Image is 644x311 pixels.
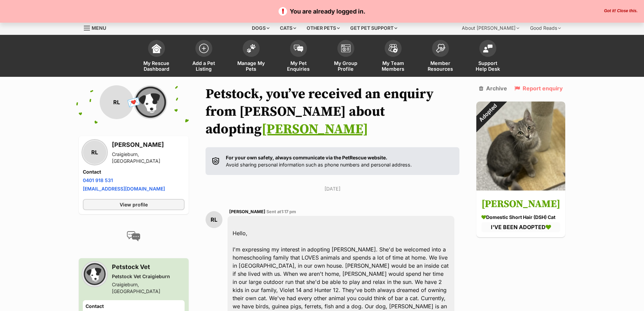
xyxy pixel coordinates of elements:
img: conversation-icon-4a6f8262b818ee0b60e3300018af0b2d0b884aa5de6e9bcb8d3d4eeb1a70a7c4.svg [127,231,140,241]
span: My Pet Enquiries [283,60,314,72]
span: 💌 [126,95,141,110]
div: Other pets [302,21,344,35]
img: dashboard-icon-eb2f2d2d3e046f16d808141f083e7271f6b2e854fb5c12c21221c1fb7104beca.svg [152,44,161,53]
div: Cats [275,21,301,35]
div: Craigieburn, [GEOGRAPHIC_DATA] [112,151,185,164]
h1: Petstock, you’ve received an enquiry from [PERSON_NAME] about adopting [206,85,459,138]
strong: For your own safety, always communicate via the PetRescue website. [226,155,387,160]
img: Petstock Vet Craigieburn profile pic [83,262,106,286]
a: [EMAIL_ADDRESS][DOMAIN_NAME] [83,186,165,192]
span: Member Resources [425,60,456,72]
p: Avoid sharing personal information such as phone numbers and personal address. [226,154,412,169]
img: add-pet-listing-icon-0afa8454b4691262ce3f59096e99ab1cd57d4a30225e0717b998d2c9b9846f56.svg [199,44,209,53]
a: Member Resources [417,37,464,77]
h3: Petstock Vet [112,262,185,272]
span: Support Help Desk [473,60,503,72]
img: help-desk-icon-fdf02630f3aa405de69fd3d07c3f3aa587a6932b1a1747fa1d2bba05be0121f9.svg [483,44,493,52]
img: member-resources-icon-8e73f808a243e03378d46382f2149f9095a855e16c252ad45f914b54edf8863c.svg [436,44,445,53]
div: RL [206,211,222,228]
div: Adopted [468,93,508,133]
div: Good Reads [525,21,566,35]
div: RL [100,85,134,119]
a: Archive [479,85,507,91]
a: [PERSON_NAME] [262,121,368,138]
img: Ariel [476,102,565,191]
span: My Group Profile [331,60,361,72]
a: View profile [83,199,185,210]
button: Close the banner [602,8,640,14]
span: My Rescue Dashboard [141,60,172,72]
div: Craigieburn, [GEOGRAPHIC_DATA] [112,281,185,295]
span: Menu [92,25,106,31]
div: I'VE BEEN ADOPTED [481,223,560,232]
a: [PERSON_NAME] Domestic Short Hair (DSH) Cat I'VE BEEN ADOPTED [476,192,565,237]
span: View profile [120,201,148,208]
a: My Pet Enquiries [275,37,322,77]
a: Adopted [476,185,565,192]
span: 1:17 pm [281,209,296,214]
img: team-members-icon-5396bd8760b3fe7c0b43da4ab00e1e3bb1a5d9ba89233759b79545d2d3fc5d0d.svg [388,44,398,53]
span: [PERSON_NAME] [229,209,265,214]
div: Dogs [247,21,274,35]
img: pet-enquiries-icon-7e3ad2cf08bfb03b45e93fb7055b45f3efa6380592205ae92323e6603595dc1f.svg [294,45,303,52]
p: [DATE] [206,185,459,192]
a: My Team Members [369,37,417,77]
h4: Contact [86,303,182,310]
a: Support Help Desk [464,37,511,77]
h4: Contact [83,169,185,175]
img: Petstock Vet Craigieburn profile pic [134,85,167,119]
a: Report enquiry [515,85,563,91]
span: My Team Members [378,60,408,72]
h3: [PERSON_NAME] [112,140,185,150]
div: Get pet support [345,21,402,35]
div: Petstock Vet Craigieburn [112,273,185,280]
a: Add a Pet Listing [180,37,228,77]
img: group-profile-icon-3fa3cf56718a62981997c0bc7e787c4b2cf8bcc04b72c1350f741eb67cf2f40e.svg [341,44,351,52]
h3: [PERSON_NAME] [481,197,560,212]
a: 0401 918 531 [83,177,113,183]
a: My Rescue Dashboard [133,37,180,77]
div: About [PERSON_NAME] [457,21,524,35]
a: My Group Profile [322,37,369,77]
div: RL [83,140,106,164]
span: Sent at [266,209,296,214]
a: Manage My Pets [228,37,275,77]
a: Menu [84,21,111,34]
p: You are already logged in. [7,7,637,16]
span: Manage My Pets [236,60,266,72]
div: Domestic Short Hair (DSH) Cat [481,214,560,221]
span: Add a Pet Listing [189,60,219,72]
img: manage-my-pets-icon-02211641906a0b7f246fdf0571729dbe1e7629f14944591b6c1af311fb30b64b.svg [246,44,256,53]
